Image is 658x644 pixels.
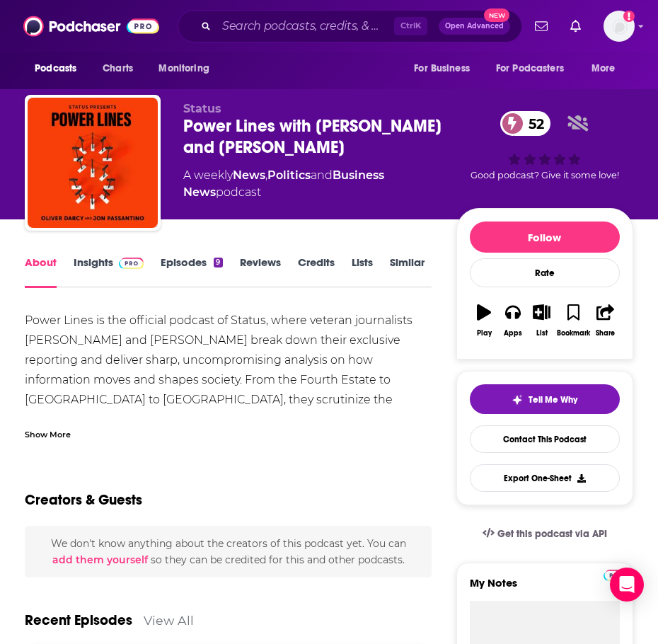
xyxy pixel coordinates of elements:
[158,59,209,79] span: Monitoring
[35,59,76,79] span: Podcasts
[214,258,222,268] div: 9
[233,168,265,182] a: News
[470,258,620,287] div: Rate
[582,55,633,82] button: open menu
[529,14,553,38] a: Show notifications dropdown
[439,18,510,35] button: Open AdvancedNew
[25,55,95,82] button: open menu
[496,59,564,79] span: For Podcasters
[217,15,394,38] input: Search podcasts, credits, & more...
[470,576,620,601] label: My Notes
[103,59,133,79] span: Charts
[51,537,406,565] span: We don't know anything about the creators of this podcast yet . You can so they can be credited f...
[352,255,373,288] a: Lists
[591,59,616,79] span: More
[178,10,522,42] div: Search podcasts, credits, & more...
[623,11,635,22] svg: Add a profile image
[404,55,487,82] button: open menu
[119,258,144,269] img: Podchaser Pro
[477,329,492,338] div: Play
[500,111,551,136] a: 52
[471,517,618,551] a: Get this podcast via API
[265,168,267,182] span: ,
[240,255,281,288] a: Reviews
[484,8,509,22] span: New
[311,168,333,182] span: and
[93,55,142,82] a: Charts
[25,611,132,629] a: Recent Episodes
[529,394,577,406] span: Tell Me Why
[497,528,607,540] span: Get this podcast via API
[390,255,425,288] a: Similar
[591,295,620,346] button: Share
[394,17,427,35] span: Ctrl K
[470,295,499,346] button: Play
[556,295,591,346] button: Bookmark
[487,55,584,82] button: open menu
[499,295,528,346] button: Apps
[144,613,194,628] a: View All
[504,329,522,338] div: Apps
[25,255,57,288] a: About
[536,329,548,338] div: List
[604,11,635,42] button: Show profile menu
[470,384,620,414] button: tell me why sparkleTell Me Why
[25,491,142,509] h2: Creators & Guests
[183,102,221,115] span: Status
[414,59,470,79] span: For Business
[470,222,620,253] button: Follow
[28,98,158,228] img: Power Lines with Oliver Darcy and Jon Passantino
[527,295,556,346] button: List
[604,11,635,42] span: Logged in as LoriBecker
[298,255,335,288] a: Credits
[74,255,144,288] a: InsightsPodchaser Pro
[456,102,633,190] div: 52Good podcast? Give it some love!
[183,167,456,201] div: A weekly podcast
[604,11,635,42] img: User Profile
[267,168,311,182] a: Politics
[470,425,620,453] a: Contact This Podcast
[149,55,227,82] button: open menu
[470,464,620,492] button: Export One-Sheet
[52,554,148,565] button: add them yourself
[514,111,551,136] span: 52
[604,570,628,581] img: Podchaser Pro
[596,329,615,338] div: Share
[445,23,504,30] span: Open Advanced
[512,394,523,406] img: tell me why sparkle
[161,255,222,288] a: Episodes9
[183,168,384,199] a: Business News
[23,13,159,40] img: Podchaser - Follow, Share and Rate Podcasts
[610,568,644,602] div: Open Intercom Messenger
[565,14,587,38] a: Show notifications dropdown
[471,170,619,180] span: Good podcast? Give it some love!
[604,568,628,581] a: Pro website
[557,329,590,338] div: Bookmark
[25,311,432,449] div: Power Lines is the official podcast of Status, where veteran journalists [PERSON_NAME] and [PERSO...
